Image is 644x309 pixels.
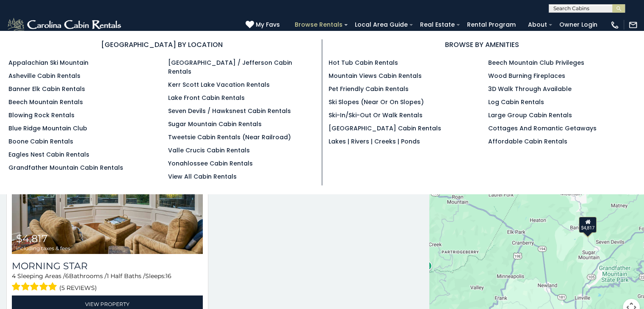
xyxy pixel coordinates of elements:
[107,272,145,280] span: 1 Half Baths /
[329,111,423,119] a: Ski-in/Ski-Out or Walk Rentals
[168,172,237,181] a: View All Cabin Rentals
[329,137,420,146] a: Lakes | Rivers | Creeks | Ponds
[488,72,565,80] a: Wood Burning Fireplaces
[488,58,584,67] a: Beech Mountain Club Privileges
[488,137,567,146] a: Affordable Cabin Rentals
[329,98,424,106] a: Ski Slopes (Near or On Slopes)
[16,232,47,245] span: $4,817
[579,217,597,233] div: $4,817
[329,85,409,93] a: Pet Friendly Cabin Rentals
[463,18,520,31] a: Rental Program
[488,85,572,93] a: 3D Walk Through Available
[12,272,203,293] div: Sleeping Areas / Bathrooms / Sleeps:
[168,133,291,141] a: Tweetsie Cabin Rentals (Near Railroad)
[8,98,83,106] a: Beech Mountain Rentals
[168,107,291,115] a: Seven Devils / Hawksnest Cabin Rentals
[8,124,87,132] a: Blue Ridge Mountain Club
[16,246,70,251] span: including taxes & fees
[168,58,292,76] a: [GEOGRAPHIC_DATA] / Jefferson Cabin Rentals
[168,146,250,154] a: Valle Crucis Cabin Rentals
[329,39,636,50] h3: BROWSE BY AMENITIES
[8,150,89,159] a: Eagles Nest Cabin Rentals
[488,124,597,132] a: Cottages and Romantic Getaways
[488,98,544,106] a: Log Cabin Rentals
[488,111,572,119] a: Large Group Cabin Rentals
[12,260,203,272] a: Morning Star
[168,159,253,168] a: Yonahlossee Cabin Rentals
[168,120,262,128] a: Sugar Mountain Cabin Rentals
[168,80,270,89] a: Kerr Scott Lake Vacation Rentals
[329,72,422,80] a: Mountain Views Cabin Rentals
[256,20,280,29] span: My Favs
[246,20,282,30] a: My Favs
[6,17,124,33] img: White-1-2.png
[8,58,88,67] a: Appalachian Ski Mountain
[329,58,398,67] a: Hot Tub Cabin Rentals
[8,72,80,80] a: Asheville Cabin Rentals
[8,111,75,119] a: Blowing Rock Rentals
[8,39,315,50] h3: [GEOGRAPHIC_DATA] BY LOCATION
[628,20,638,30] img: mail-regular-white.png
[166,272,171,280] span: 16
[329,124,441,132] a: [GEOGRAPHIC_DATA] Cabin Rentals
[610,20,619,30] img: phone-regular-white.png
[555,18,602,31] a: Owner Login
[524,18,551,31] a: About
[59,282,97,293] span: (5 reviews)
[8,163,123,172] a: Grandfather Mountain Cabin Rentals
[65,272,69,280] span: 6
[290,18,347,31] a: Browse Rentals
[168,94,245,102] a: Lake Front Cabin Rentals
[351,18,412,31] a: Local Area Guide
[12,272,16,280] span: 4
[8,137,73,146] a: Boone Cabin Rentals
[8,85,85,93] a: Banner Elk Cabin Rentals
[416,18,459,31] a: Real Estate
